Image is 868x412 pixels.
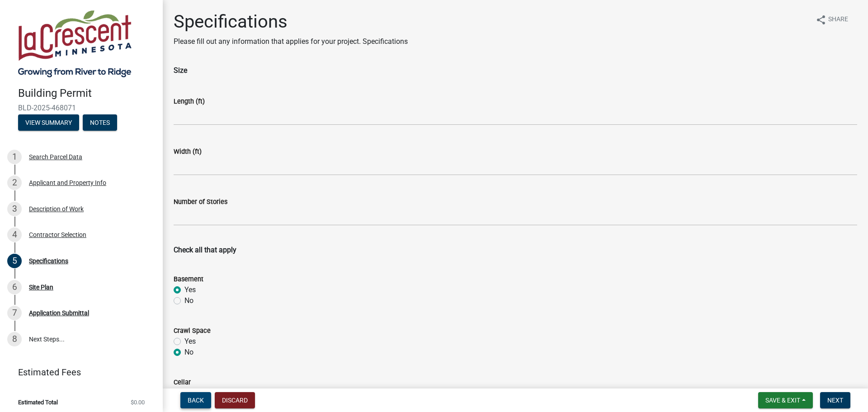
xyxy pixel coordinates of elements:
[7,254,22,268] div: 5
[808,11,855,28] button: shareShare
[29,310,89,316] div: Application Submittal
[29,206,84,212] div: Description of Work
[29,180,106,186] div: Applicant and Property Info
[131,399,145,405] span: $0.00
[174,66,187,75] b: Size
[7,306,22,320] div: 7
[765,397,800,404] span: Save & Exit
[828,14,848,25] span: Share
[174,379,191,386] label: Cellar
[174,11,408,33] h1: Specifications
[7,150,22,164] div: 1
[174,149,202,155] label: Width (ft)
[816,14,826,25] i: share
[29,258,68,264] div: Specifications
[7,202,22,216] div: 3
[29,154,82,160] div: Search Parcel Data
[215,392,255,408] button: Discard
[184,347,193,358] label: No
[83,114,117,131] button: Notes
[758,392,813,408] button: Save & Exit
[29,284,53,290] div: Site Plan
[174,328,211,334] label: Crawl Space
[184,284,196,295] label: Yes
[7,332,22,346] div: 8
[180,392,211,408] button: Back
[18,87,156,100] h4: Building Permit
[7,363,148,381] a: Estimated Fees
[174,276,203,283] label: Basement
[29,232,86,238] div: Contractor Selection
[184,295,193,306] label: No
[820,392,850,408] button: Next
[184,336,196,347] label: Yes
[83,119,117,127] wm-modal-confirm: Notes
[18,114,79,131] button: View Summary
[7,280,22,294] div: 6
[174,36,408,47] p: Please fill out any information that applies for your project. Specifications
[18,399,58,405] span: Estimated Total
[18,104,145,112] span: BLD-2025-468071
[7,175,22,190] div: 2
[174,99,205,105] label: Length (ft)
[18,9,132,77] img: City of La Crescent, Minnesota
[18,119,79,127] wm-modal-confirm: Summary
[174,199,227,205] label: Number of Stories
[188,397,204,404] span: Back
[174,246,236,254] b: Check all that apply
[7,227,22,242] div: 4
[827,397,843,404] span: Next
